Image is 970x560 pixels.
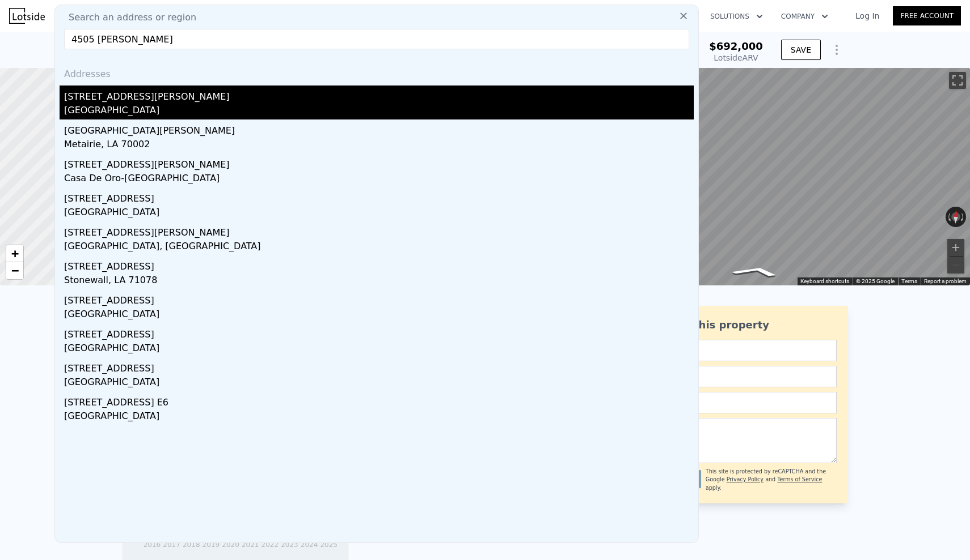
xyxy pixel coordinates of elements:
[144,541,161,549] tspan: 2016
[64,138,694,153] div: Metairie, LA 70002
[64,206,694,221] div: [GEOGRAPHIC_DATA]
[709,40,763,52] span: $692,000
[64,104,694,119] div: [GEOGRAPHIC_DATA]
[64,172,694,187] div: Casa De Oro-[GEOGRAPHIC_DATA]
[163,541,180,549] tspan: 2017
[64,119,694,138] div: [GEOGRAPHIC_DATA][PERSON_NAME]
[183,541,200,549] tspan: 2018
[947,239,964,256] button: Zoom in
[11,246,19,260] span: +
[64,273,694,289] div: Stonewall, LA 71078
[64,240,694,255] div: [GEOGRAPHIC_DATA], [GEOGRAPHIC_DATA]
[64,409,694,425] div: [GEOGRAPHIC_DATA]
[842,10,893,22] a: Log In
[64,323,694,341] div: [STREET_ADDRESS]
[64,29,689,49] input: Enter an address, city, region, neighborhood or zip code
[709,52,763,63] div: Lotside ARV
[64,255,694,273] div: [STREET_ADDRESS]
[64,341,694,357] div: [GEOGRAPHIC_DATA]
[11,263,19,277] span: −
[64,187,694,206] div: [STREET_ADDRESS]
[64,86,694,104] div: [STREET_ADDRESS][PERSON_NAME]
[242,541,259,549] tspan: 2021
[901,278,917,284] a: Terms (opens in new tab)
[946,207,952,227] button: Rotate counterclockwise
[781,40,821,60] button: SAVE
[777,476,822,482] a: Terms of Service
[262,541,279,549] tspan: 2022
[716,263,796,280] path: Go North, May Apple Ln
[632,340,837,361] input: Name
[951,207,960,228] button: Reset the view
[203,541,220,549] tspan: 2019
[222,541,239,549] tspan: 2020
[9,8,45,24] img: Lotside
[632,392,837,413] input: Phone
[947,257,964,273] button: Zoom out
[632,317,837,333] div: Ask about this property
[281,541,298,549] tspan: 2023
[6,245,23,262] a: Zoom in
[301,541,318,549] tspan: 2024
[856,278,895,284] span: © 2025 Google
[60,58,694,86] div: Addresses
[893,6,961,25] a: Free Account
[64,289,694,307] div: [STREET_ADDRESS]
[60,11,196,24] span: Search an address or region
[6,262,23,279] a: Zoom out
[960,207,967,227] button: Rotate clockwise
[64,153,694,172] div: [STREET_ADDRESS][PERSON_NAME]
[64,375,694,391] div: [GEOGRAPHIC_DATA]
[64,307,694,323] div: [GEOGRAPHIC_DATA]
[701,6,772,27] button: Solutions
[727,476,764,482] a: Privacy Policy
[519,68,970,285] div: Map
[825,39,848,61] button: Show Options
[64,391,694,409] div: [STREET_ADDRESS] E6
[632,366,837,387] input: Email
[64,221,694,240] div: [STREET_ADDRESS][PERSON_NAME]
[706,468,837,492] div: This site is protected by reCAPTCHA and the Google and apply.
[64,357,694,375] div: [STREET_ADDRESS]
[519,68,970,285] div: Street View
[800,277,849,285] button: Keyboard shortcuts
[772,6,837,27] button: Company
[924,278,967,284] a: Report a problem
[320,541,338,549] tspan: 2025
[949,72,966,89] button: Toggle fullscreen view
